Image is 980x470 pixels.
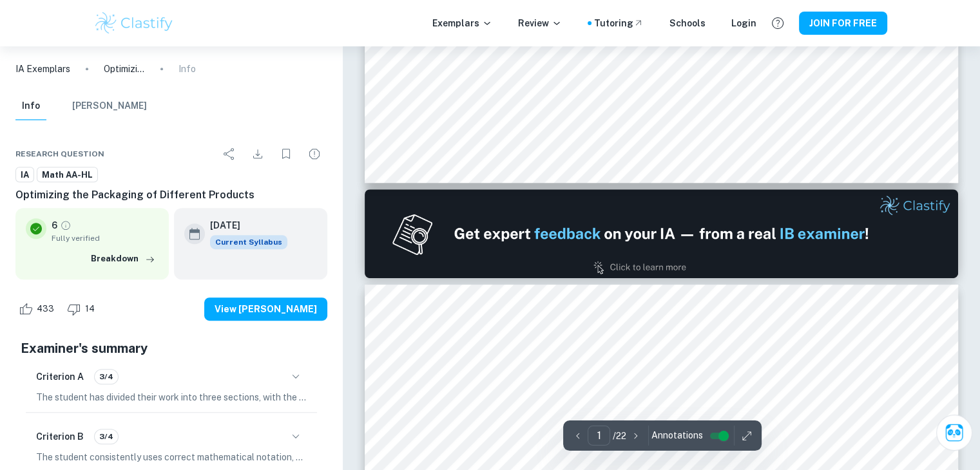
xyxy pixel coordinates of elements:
[767,12,789,34] button: Help and Feedback
[518,16,562,30] p: Review
[88,249,159,268] button: Breakdown
[210,235,287,249] div: This exemplar is based on the current syllabus. Feel free to refer to it for inspiration/ideas wh...
[178,62,196,76] p: Info
[30,303,61,315] span: 433
[15,62,70,76] a: IA Exemplars
[93,10,175,36] img: Clastify logo
[210,235,287,249] span: Current Syllabus
[64,299,102,319] div: Dislike
[799,12,887,35] button: JOIN FOR FREE
[36,390,307,404] p: The student has divided their work into three sections, with the body further subdivided into cle...
[210,218,277,232] h6: [DATE]
[365,189,959,278] img: Ad
[204,297,327,321] button: View [PERSON_NAME]
[36,429,84,444] h6: Criterion B
[936,415,972,451] button: Ask Clai
[669,16,706,30] a: Schools
[731,16,756,30] a: Login
[273,141,299,167] div: Bookmark
[613,429,626,443] p: / 22
[72,92,147,120] button: [PERSON_NAME]
[216,141,242,167] div: Share
[60,220,72,231] a: Grade fully verified
[36,450,307,464] p: The student consistently uses correct mathematical notation, symbols, and terminology. Key terms/...
[432,16,492,30] p: Exemplars
[15,187,327,203] h6: Optimizing the Packaging of Different Products
[78,303,102,315] span: 14
[15,167,34,183] a: IA
[104,62,145,76] p: Optimizing the Packaging of Different Products
[95,431,118,442] span: 3/4
[37,167,98,183] a: Math AA-HL
[651,429,703,442] span: Annotations
[52,218,57,232] p: 6
[21,339,322,358] h5: Examiner's summary
[302,141,327,167] div: Report issue
[52,232,159,244] span: Fully verified
[36,370,84,384] h6: Criterion A
[16,169,34,182] span: IA
[37,169,97,182] span: Math AA-HL
[15,92,46,120] button: Info
[594,16,644,30] a: Tutoring
[15,299,61,319] div: Like
[15,148,104,160] span: Research question
[95,371,118,382] span: 3/4
[245,141,271,167] div: Download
